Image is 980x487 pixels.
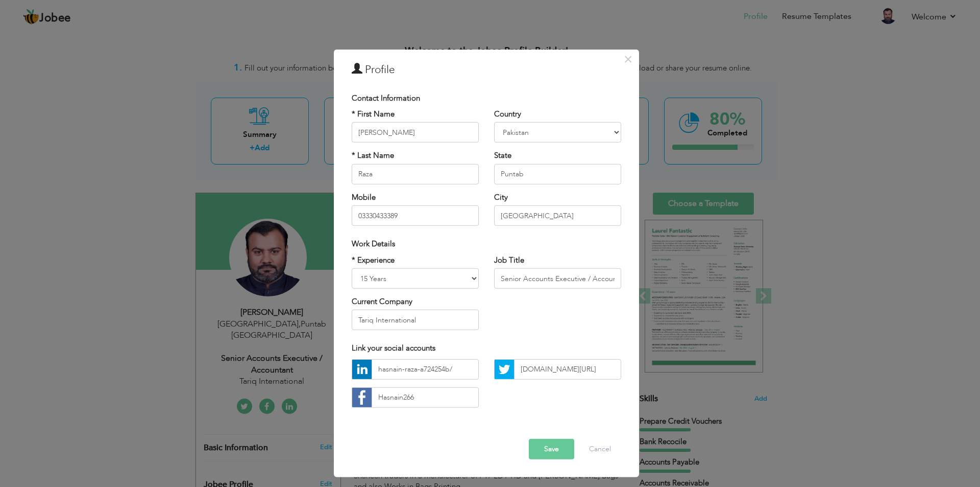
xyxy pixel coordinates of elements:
label: Current Company [352,296,412,307]
span: Work Details [352,239,395,249]
input: Profile Link [514,359,621,380]
label: State [494,150,511,161]
input: Profile Link [372,387,479,408]
input: Profile Link [372,359,479,380]
button: Cancel [579,439,621,459]
span: Link your social accounts [352,343,435,353]
img: facebook [352,388,372,407]
label: * Last Name [352,150,394,161]
button: Close [620,51,636,67]
img: linkedin [352,360,372,379]
label: * Experience [352,254,395,265]
button: Save [529,439,574,459]
h3: Profile [352,62,621,77]
img: Twitter [495,360,514,379]
span: Contact Information [352,92,420,103]
label: * First Name [352,109,395,120]
span: × [624,50,632,68]
label: Country [494,109,521,120]
label: Mobile [352,192,376,203]
label: City [494,192,508,203]
label: Job Title [494,254,524,265]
